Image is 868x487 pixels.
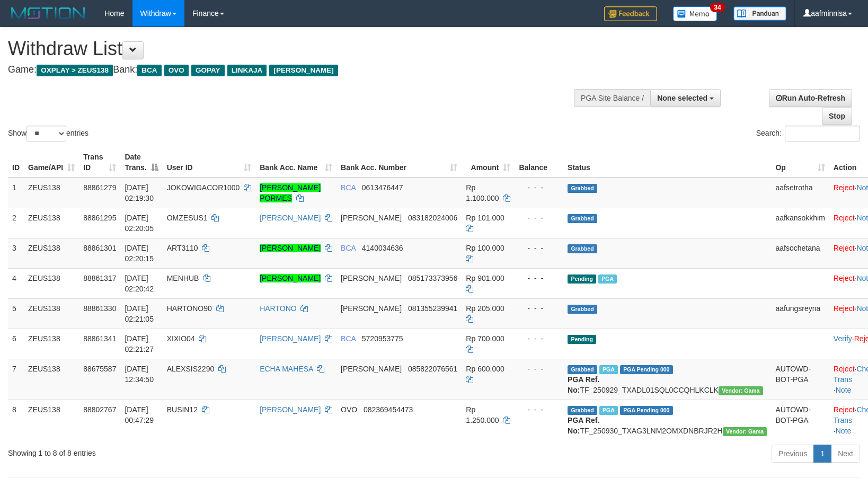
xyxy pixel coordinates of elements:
span: 34 [710,3,724,12]
td: 5 [8,298,24,329]
div: - - - [519,212,559,223]
a: ECHA MAHESA [260,365,313,373]
span: Rp 700.000 [466,334,504,343]
th: Status [563,147,771,178]
span: JOKOWIGACOR1000 [167,183,240,192]
span: Grabbed [568,305,597,314]
span: 88861295 [83,214,116,222]
span: Copy 081355239941 to clipboard [408,304,457,313]
span: LINKAJA [227,65,267,76]
a: Previous [772,445,814,463]
span: [DATE] 02:21:27 [125,334,154,353]
td: ZEUS138 [24,298,79,329]
td: 4 [8,268,24,298]
th: Date Trans.: activate to sort column descending [120,147,162,178]
td: 7 [8,359,24,400]
div: PGA Site Balance / [574,89,650,107]
input: Search: [785,126,860,141]
a: [PERSON_NAME] [260,405,321,414]
a: Reject [834,183,855,192]
span: PGA Pending [620,365,673,374]
span: BCA [341,334,356,343]
div: - - - [519,243,559,253]
span: OVO [164,65,189,76]
a: Verify [834,334,852,343]
td: 2 [8,208,24,238]
span: ART3110 [167,244,198,252]
span: [PERSON_NAME] [269,65,338,76]
span: Pending [568,335,596,344]
img: Button%20Memo.svg [673,6,718,21]
span: [PERSON_NAME] [341,304,402,313]
button: None selected [650,89,721,107]
a: Note [836,427,852,435]
a: Stop [822,107,852,125]
span: Marked by aafkaynarin [598,275,617,284]
div: - - - [519,333,559,344]
td: aafkansokkhim [771,208,829,238]
span: [DATE] 12:34:50 [125,365,154,384]
select: Showentries [26,126,66,141]
span: Marked by aafpengsreynich [599,365,618,374]
span: Copy 0613476447 to clipboard [362,183,403,192]
td: ZEUS138 [24,359,79,400]
a: [PERSON_NAME] [260,214,321,222]
span: Rp 1.100.000 [466,183,499,202]
b: PGA Ref. No: [568,416,599,435]
span: [DATE] 02:19:30 [125,183,154,202]
div: - - - [519,303,559,314]
span: XIXIO04 [167,334,195,343]
th: ID [8,147,24,178]
span: 88861279 [83,183,116,192]
img: panduan.png [733,6,786,21]
span: OVO [341,405,357,414]
td: aafsetrotha [771,178,829,208]
b: PGA Ref. No: [568,375,599,394]
td: ZEUS138 [24,268,79,298]
span: PGA Pending [620,406,673,415]
a: [PERSON_NAME] [260,244,321,252]
a: 1 [813,445,831,463]
span: Rp 205.000 [466,304,504,313]
span: Vendor URL: https://trx31.1velocity.biz [723,427,767,436]
td: AUTOWD-BOT-PGA [771,359,829,400]
h1: Withdraw List [8,38,568,59]
span: 88861330 [83,304,116,313]
div: Showing 1 to 8 of 8 entries [8,444,354,458]
a: Run Auto-Refresh [769,89,852,107]
span: [PERSON_NAME] [341,214,402,222]
img: MOTION_logo.png [8,5,88,21]
div: - - - [519,364,559,374]
a: [PERSON_NAME] [260,274,321,282]
span: Rp 101.000 [466,214,504,222]
th: Trans ID: activate to sort column ascending [79,147,120,178]
a: Reject [834,274,855,282]
span: BCA [137,65,161,76]
span: Vendor URL: https://trx31.1velocity.biz [719,386,763,395]
a: Reject [834,214,855,222]
span: Rp 100.000 [466,244,504,252]
th: Balance [515,147,563,178]
span: BUSIN12 [167,405,198,414]
span: [DATE] 02:20:15 [125,244,154,263]
span: BCA [341,183,356,192]
td: 6 [8,329,24,359]
img: Feedback.jpg [604,6,657,21]
th: Bank Acc. Name: activate to sort column ascending [255,147,336,178]
span: Marked by aafsreyleap [599,406,618,415]
h4: Game: Bank: [8,65,568,75]
span: 88861301 [83,244,116,252]
span: Copy 083182024006 to clipboard [408,214,457,222]
span: 88861317 [83,274,116,282]
td: ZEUS138 [24,208,79,238]
th: Bank Acc. Number: activate to sort column ascending [336,147,462,178]
span: Rp 600.000 [466,365,504,373]
span: Rp 1.250.000 [466,405,499,424]
span: Grabbed [568,365,597,374]
span: 88861341 [83,334,116,343]
span: [DATE] 02:21:05 [125,304,154,323]
label: Search: [756,126,860,141]
div: - - - [519,273,559,284]
th: Amount: activate to sort column ascending [462,147,515,178]
th: Op: activate to sort column ascending [771,147,829,178]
